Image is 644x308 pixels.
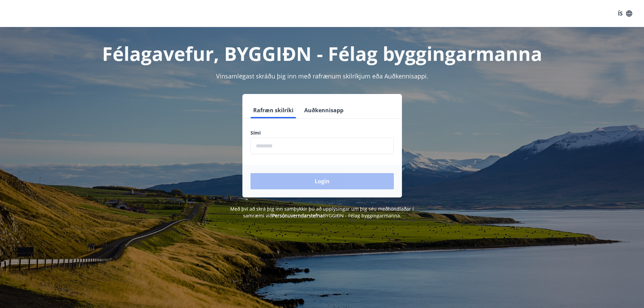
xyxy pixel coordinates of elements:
button: ÍS [614,7,636,20]
span: Með því að skrá þig inn samþykkir þú að upplýsingar um þig séu meðhöndlaðar í samræmi við BYGGIÐN... [230,206,414,219]
button: Auðkennisapp [302,102,346,118]
button: Rafræn skilríki [251,102,296,118]
label: Sími [251,129,394,136]
h1: Félagavefur, BYGGIÐN - Félag byggingarmanna [87,41,557,66]
span: Vinsamlegast skráðu þig inn með rafrænum skilríkjum eða Auðkennisappi. [216,72,428,80]
a: Persónuverndarstefna [272,212,323,219]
